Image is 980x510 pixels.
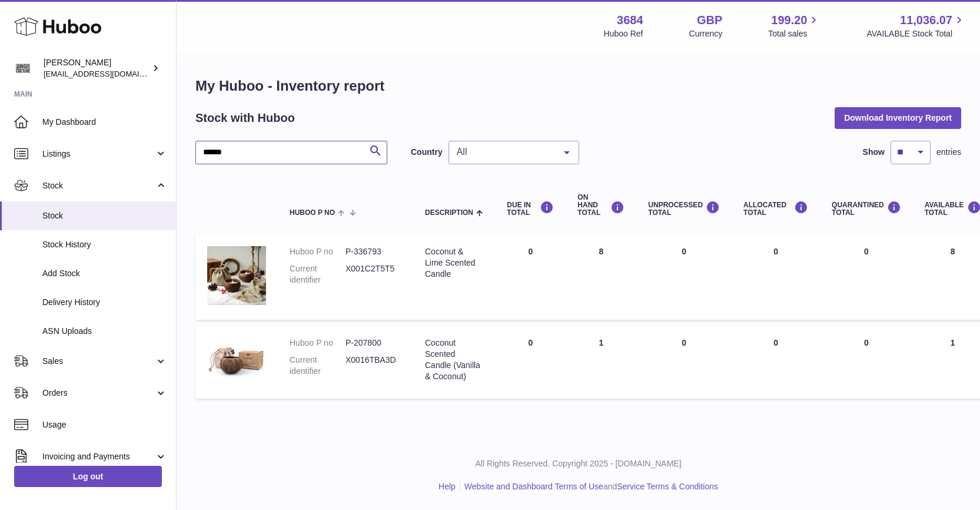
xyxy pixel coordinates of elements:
[771,12,807,28] span: 199.20
[42,239,167,250] span: Stock History
[936,147,961,158] span: entries
[617,12,643,28] strong: 3684
[864,338,869,347] span: 0
[42,180,155,191] span: Stock
[864,247,869,256] span: 0
[464,482,603,491] a: Website and Dashboard Terms of Use
[42,210,167,221] span: Stock
[438,482,456,491] a: Help
[290,209,335,217] span: Huboo P no
[42,356,155,367] span: Sales
[207,337,266,384] img: product image
[495,234,566,320] td: 0
[346,337,401,349] dd: P-207800
[900,12,952,28] span: 11,036.07
[290,246,346,257] dt: Huboo P no
[454,146,555,158] span: All
[835,107,961,128] button: Download Inventory Report
[866,28,966,39] span: AVAILABLE Stock Total
[768,12,820,39] a: 199.20 Total sales
[42,148,155,160] span: Listings
[743,201,808,217] div: ALLOCATED Total
[460,481,718,492] li: and
[425,337,483,382] div: Coconut Scented Candle (Vanilla & Coconut)
[863,147,885,158] label: Show
[689,28,723,39] div: Currency
[566,326,636,399] td: 1
[604,28,643,39] div: Huboo Ref
[42,268,167,279] span: Add Stock
[42,451,155,462] span: Invoicing and Payments
[411,147,443,158] label: Country
[636,234,732,320] td: 0
[42,388,155,399] span: Orders
[577,194,624,217] div: ON HAND Total
[290,263,346,286] dt: Current identifier
[636,326,732,399] td: 0
[697,12,722,28] strong: GBP
[44,69,173,78] span: [EMAIL_ADDRESS][DOMAIN_NAME]
[42,326,167,337] span: ASN Uploads
[42,117,167,128] span: My Dashboard
[44,57,150,80] div: [PERSON_NAME]
[425,209,473,217] span: Description
[732,234,820,320] td: 0
[732,326,820,399] td: 0
[648,201,720,217] div: UNPROCESSED Total
[617,482,718,491] a: Service Terms & Conditions
[186,458,971,469] p: All Rights Reserved. Copyright 2025 - [DOMAIN_NAME]
[768,28,820,39] span: Total sales
[346,355,401,377] dd: X0016TBA3D
[495,326,566,399] td: 0
[14,59,32,77] img: theinternationalventure@gmail.com
[346,263,401,286] dd: X001C2T5T5
[195,77,961,95] h1: My Huboo - Inventory report
[346,246,401,257] dd: P-336793
[207,246,266,305] img: product image
[195,110,295,126] h2: Stock with Huboo
[42,297,167,308] span: Delivery History
[14,466,162,487] a: Log out
[507,201,554,217] div: DUE IN TOTAL
[290,355,346,377] dt: Current identifier
[832,201,901,217] div: QUARANTINED Total
[866,12,966,39] a: 11,036.07 AVAILABLE Stock Total
[566,234,636,320] td: 8
[425,246,483,280] div: Coconut & Lime Scented Candle
[42,419,167,430] span: Usage
[290,337,346,349] dt: Huboo P no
